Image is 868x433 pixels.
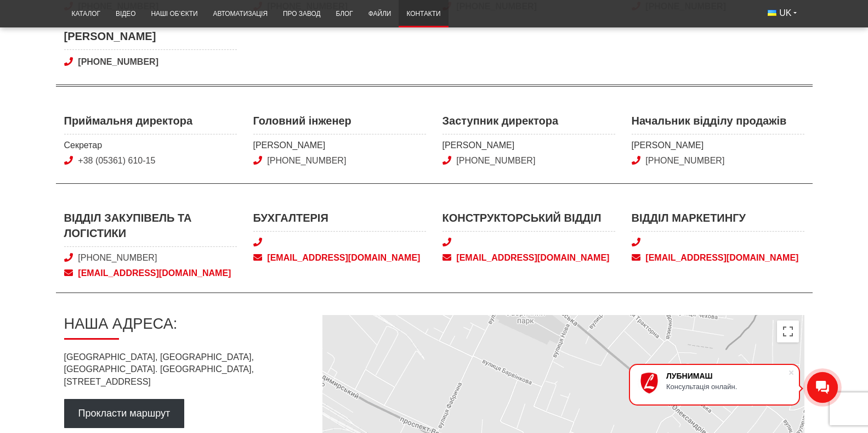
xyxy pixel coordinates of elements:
[779,7,791,19] span: UK
[64,267,237,279] a: [EMAIL_ADDRESS][DOMAIN_NAME]
[442,210,615,232] span: Конструкторський відділ
[632,252,804,264] a: [EMAIL_ADDRESS][DOMAIN_NAME]
[64,315,305,340] h2: Наша адреса:
[777,320,799,342] button: Перемкнути повноекранний режим
[253,139,426,151] span: [PERSON_NAME]
[64,210,237,247] span: Відділ закупівель та логістики
[64,351,305,388] p: [GEOGRAPHIC_DATA], [GEOGRAPHIC_DATA], [GEOGRAPHIC_DATA]. [GEOGRAPHIC_DATA], [STREET_ADDRESS]
[253,113,426,134] span: Головний інженер
[328,3,360,25] a: Блог
[361,3,399,25] a: Файли
[64,3,108,25] a: Каталог
[442,113,615,134] span: Заступник директора
[205,3,275,25] a: Автоматизація
[64,29,237,50] span: [PERSON_NAME]
[64,399,185,428] a: Прокласти маршрут
[456,156,535,165] a: [PHONE_NUMBER]
[760,3,804,23] button: UK
[78,253,157,262] a: [PHONE_NUMBER]
[108,3,143,25] a: Відео
[267,156,346,165] a: [PHONE_NUMBER]
[78,156,155,165] a: +38 (05361) 610-15
[632,139,804,151] span: [PERSON_NAME]
[632,210,804,232] span: Відділ маркетингу
[768,10,776,16] img: Українська
[645,156,724,165] a: [PHONE_NUMBER]
[666,383,788,391] div: Консультація онлайн.
[275,3,328,25] a: Про завод
[253,252,426,264] a: [EMAIL_ADDRESS][DOMAIN_NAME]
[253,210,426,232] span: Бухгалтерія
[442,139,615,151] span: [PERSON_NAME]
[666,372,788,380] div: ЛУБНИМАШ
[64,113,237,134] span: Приймальня директора
[64,56,237,68] a: [PHONE_NUMBER]
[442,252,615,264] a: [EMAIL_ADDRESS][DOMAIN_NAME]
[399,3,448,25] a: Контакти
[632,113,804,134] span: Начальник відділу продажів
[64,139,237,151] span: Секретар
[143,3,205,25] a: Наші об’єкти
